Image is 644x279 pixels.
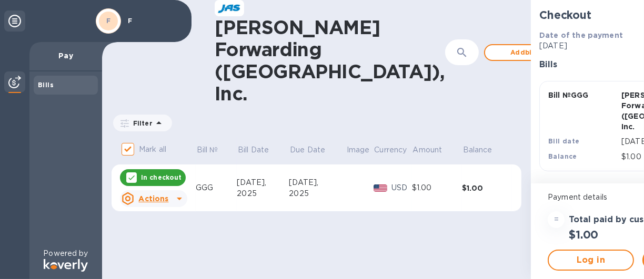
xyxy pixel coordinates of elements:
[548,211,565,228] div: =
[548,250,634,271] button: Log in
[38,50,94,61] p: Pay
[374,184,388,192] img: USD
[38,81,54,89] b: Bills
[289,188,346,199] div: 2025
[141,173,182,182] p: In checkout
[106,17,110,25] b: F
[548,152,577,160] b: Balance
[238,144,283,156] span: Bill Date
[484,44,563,61] button: Addbill
[412,182,462,193] div: $1.00
[197,144,218,156] p: Bill №
[237,188,289,199] div: 2025
[138,194,168,203] u: Actions
[557,254,625,266] span: Log in
[290,144,325,156] p: Due Date
[412,144,456,156] span: Amount
[391,182,412,193] p: USD
[290,144,339,156] span: Due Date
[43,248,88,259] p: Powered by
[139,144,166,155] p: Mark all
[494,46,554,59] span: Add bill
[197,144,232,156] span: Bill №
[196,182,237,193] div: GGG
[237,177,289,188] div: [DATE],
[462,183,512,193] div: $1.00
[463,144,492,156] p: Balance
[412,144,442,156] p: Amount
[238,144,269,156] p: Bill Date
[548,137,580,145] b: Bill date
[289,177,346,188] div: [DATE],
[128,17,180,25] p: F
[539,31,623,39] b: Date of the payment
[44,259,88,272] img: Logo
[215,16,445,105] h1: [PERSON_NAME] Forwarding ([GEOGRAPHIC_DATA]), Inc.
[129,119,153,128] p: Filter
[463,144,506,156] span: Balance
[347,144,370,156] p: Image
[548,90,617,100] p: Bill № GGG
[569,228,598,241] h2: $1.00
[374,144,407,156] p: Currency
